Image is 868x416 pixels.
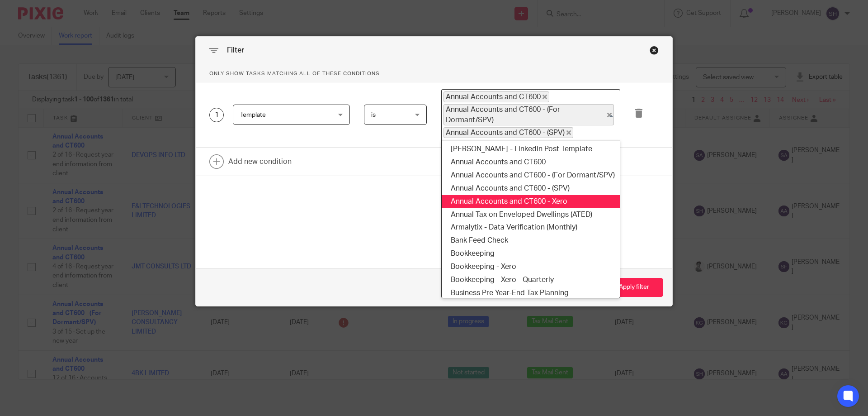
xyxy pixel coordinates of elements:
[442,143,620,156] li: [PERSON_NAME] - Linkedin Post Template
[442,156,620,169] li: Annual Accounts and CT600
[442,169,620,182] li: Annual Accounts and CT600 - (For Dormant/SPV)
[443,127,573,138] span: Annual Accounts and CT600 - (SPV)
[442,182,620,195] li: Annual Accounts and CT600 - (SPV)
[542,95,547,99] button: Deselect Annual Accounts and CT600
[371,112,376,118] span: is
[443,104,614,125] span: Annual Accounts and CT600 - (For Dormant/SPV)
[574,127,615,138] input: Search for option
[209,108,224,122] div: 1
[240,112,266,118] span: Template
[441,89,620,141] div: Search for option
[607,113,612,117] button: Deselect Annual Accounts and CT600 - (For Dormant/SPV)
[442,195,620,208] li: Annual Accounts and CT600 - Xero
[227,47,244,54] span: Filter
[442,247,620,260] li: Bookkeeping
[442,234,620,247] li: Bank Feed Check
[566,130,571,135] button: Deselect Annual Accounts and CT600 - (SPV)
[442,287,620,300] li: Business Pre Year-End Tax Planning
[650,46,659,55] div: Close this dialog window
[196,65,672,82] p: Only show tasks matching all of these conditions
[442,273,620,287] li: Bookkeeping - Xero - Quarterly
[443,91,549,102] span: Annual Accounts and CT600
[442,221,620,234] li: Armalytix - Data Verification (Monthly)
[605,278,663,297] button: Apply filter
[442,260,620,273] li: Bookkeeping - Xero
[442,208,620,221] li: Annual Tax on Enveloped Dwellings (ATED)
